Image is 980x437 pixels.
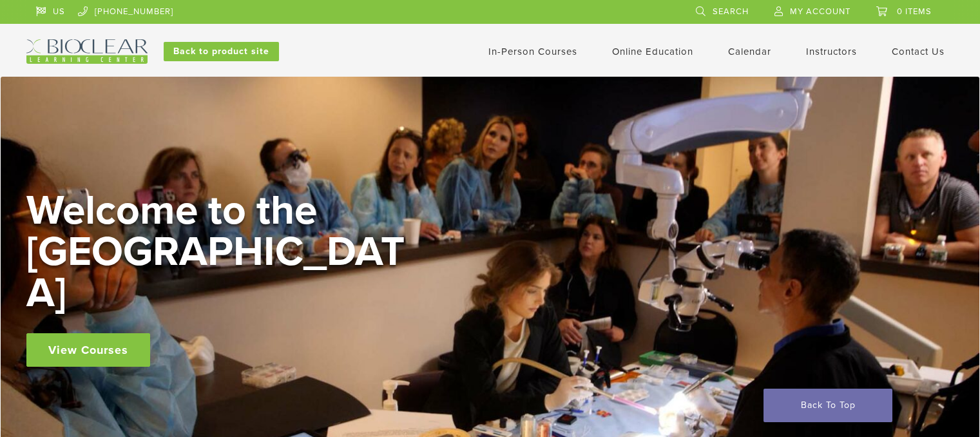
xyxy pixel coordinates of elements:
[790,6,850,17] span: My Account
[612,46,693,57] a: Online Education
[892,46,945,57] a: Contact Us
[26,190,413,314] h2: Welcome to the [GEOGRAPHIC_DATA]
[728,46,771,57] a: Calendar
[713,6,749,17] span: Search
[26,39,148,64] img: Bioclear
[488,46,577,57] a: In-Person Courses
[806,46,857,57] a: Instructors
[164,42,279,61] a: Back to product site
[764,389,892,422] a: Back To Top
[26,333,150,367] a: View Courses
[897,6,932,17] span: 0 items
